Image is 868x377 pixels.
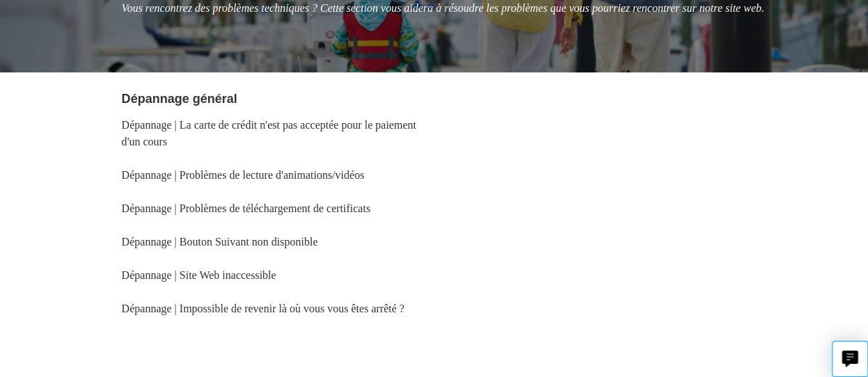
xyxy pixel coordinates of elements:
a: Dépannage général [122,92,237,106]
a: Dépannage | Problèmes de lecture d'animations/vidéos [122,169,365,181]
a: Dépannage | Problèmes de téléchargement de certificats [122,202,370,214]
a: Dépannage | La carte de crédit n'est pas acceptée pour le paiement d'un cours [122,119,416,147]
button: Live chat [832,341,868,377]
a: Dépannage | Impossible de revenir là où vous vous êtes arrêté ? [122,303,404,314]
a: Dépannage | Bouton Suivant non disponible [122,236,318,248]
a: Dépannage | Site Web inaccessible [122,269,276,281]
